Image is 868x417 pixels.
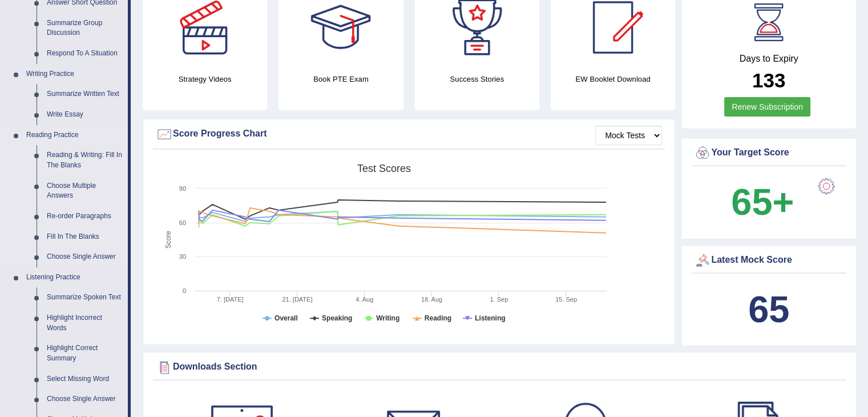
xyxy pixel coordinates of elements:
[42,389,128,410] a: Choose Single Answer
[274,314,298,322] tspan: Overall
[179,185,186,192] text: 90
[42,369,128,390] a: Select Missing Word
[415,73,539,85] h4: Success Stories
[42,43,128,64] a: Respond To A Situation
[21,267,128,288] a: Listening Practice
[42,145,128,175] a: Reading & Writing: Fill In The Blanks
[42,308,128,338] a: Highlight Incorrect Words
[425,314,451,322] tspan: Reading
[143,73,267,85] h4: Strategy Videos
[694,54,843,64] h4: Days to Expiry
[752,69,785,91] b: 133
[183,287,186,294] text: 0
[490,296,508,303] tspan: 1. Sep
[421,296,442,303] tspan: 18. Aug
[748,288,789,330] b: 65
[42,206,128,227] a: Re-order Paragraphs
[282,296,312,303] tspan: 21. [DATE]
[164,231,172,249] tspan: Score
[217,296,244,303] tspan: 7. [DATE]
[42,247,128,267] a: Choose Single Answer
[376,314,399,322] tspan: Writing
[356,296,373,303] tspan: 4. Aug
[42,227,128,247] a: Fill In The Blanks
[731,181,794,223] b: 65+
[156,126,662,143] div: Score Progress Chart
[156,359,843,376] div: Downloads Section
[694,252,843,269] div: Latest Mock Score
[42,13,128,43] a: Summarize Group Discussion
[555,296,577,303] tspan: 15. Sep
[179,253,186,260] text: 30
[694,145,843,162] div: Your Target Score
[322,314,352,322] tspan: Speaking
[551,73,675,85] h4: EW Booklet Download
[42,84,128,105] a: Summarize Written Text
[21,125,128,146] a: Reading Practice
[42,176,128,206] a: Choose Multiple Answers
[179,219,186,226] text: 60
[357,163,411,174] tspan: Test scores
[724,97,810,117] a: Renew Subscription
[42,338,128,368] a: Highlight Correct Summary
[278,73,403,85] h4: Book PTE Exam
[42,287,128,308] a: Summarize Spoken Text
[21,64,128,85] a: Writing Practice
[42,105,128,125] a: Write Essay
[475,314,505,322] tspan: Listening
